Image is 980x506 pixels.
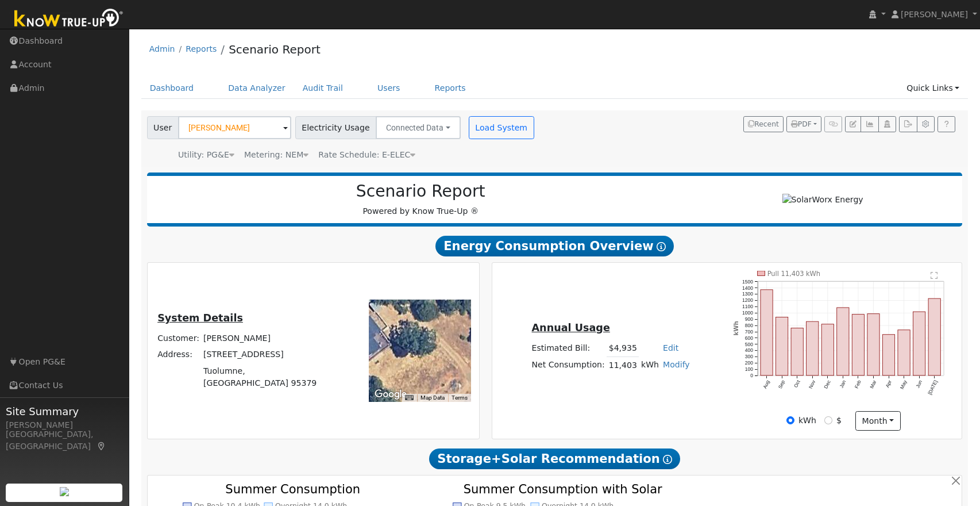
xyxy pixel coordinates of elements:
a: Quick Links [898,78,968,99]
button: Settings [917,116,935,132]
button: Map Data [420,394,445,402]
a: Admin [149,44,175,53]
div: Powered by Know True-Up ® [153,182,689,217]
text: Mar [869,379,878,390]
img: retrieve [60,487,69,496]
td: 11,403 [607,357,639,374]
rect: onclick="" [776,317,788,375]
button: Recent [743,116,784,132]
td: kWh [639,357,661,374]
label: kWh [798,415,816,427]
a: Edit [663,343,678,352]
text: [DATE] [927,379,939,396]
a: Help Link [937,116,955,132]
text: Nov [808,379,817,390]
label: $ [836,415,842,427]
div: [GEOGRAPHIC_DATA], [GEOGRAPHIC_DATA] [6,428,123,453]
rect: onclick="" [898,330,910,375]
a: Modify [663,360,690,369]
text: 100 [745,366,753,372]
rect: onclick="" [913,312,925,375]
div: [PERSON_NAME] [6,419,123,431]
span: Energy Consumption Overview [435,236,673,256]
text: 1300 [742,292,753,297]
button: Connected Data [376,116,461,139]
text: kWh [732,321,739,335]
button: Edit User [845,116,861,132]
text: 900 [745,316,753,322]
a: Audit Trail [294,78,352,99]
text: 700 [745,329,753,335]
button: Keyboard shortcuts [405,394,413,402]
input: Select a User [178,116,291,139]
h2: Scenario Report [159,182,682,201]
text: 300 [745,354,753,360]
span: Storage+Solar Recommendation [429,448,680,469]
a: Terms (opens in new tab) [452,394,468,401]
text: Summer Consumption with Solar [464,482,663,496]
a: Users [369,78,409,99]
button: Export Interval Data [899,116,917,132]
text: 1000 [742,310,753,316]
span: PDF [791,120,812,128]
text: Summer Consumption [225,482,360,496]
span: User [147,116,179,139]
text: Oct [793,379,801,389]
span: Alias: HETOUC [318,150,415,159]
a: Scenario Report [229,43,321,56]
td: $4,935 [607,340,639,357]
text: Aug [762,379,771,389]
td: [STREET_ADDRESS] [202,347,335,363]
rect: onclick="" [761,290,773,375]
div: Utility: PG&E [178,149,234,161]
input: kWh [786,416,794,424]
button: month [855,411,901,431]
text: Jan [839,379,847,389]
text: Feb [854,379,862,389]
text: Pull 11,403 kWh [767,270,821,278]
rect: onclick="" [837,308,849,375]
img: SolarWorx Energy [782,194,863,206]
text: 400 [745,348,753,354]
rect: onclick="" [883,335,895,375]
a: Dashboard [141,78,203,99]
rect: onclick="" [822,324,834,375]
rect: onclick="" [867,314,879,375]
td: Customer: [156,331,202,347]
span: Site Summary [6,404,123,419]
span: Electricity Usage [295,116,376,139]
text: 1500 [742,279,753,285]
text: 1400 [742,285,753,291]
td: Tuolumne, [GEOGRAPHIC_DATA] 95379 [202,363,335,391]
i: Show Help [663,455,672,464]
a: Open this area in Google Maps (opens a new window) [372,387,410,402]
i: Show Help [657,242,666,251]
td: [PERSON_NAME] [202,331,335,347]
button: Multi-Series Graph [861,116,878,132]
a: Map [97,442,107,451]
td: Estimated Bill: [530,340,607,357]
text: May [899,379,908,390]
td: Net Consumption: [530,357,607,374]
button: PDF [786,116,821,132]
button: Load System [469,116,534,139]
a: Reports [186,44,217,53]
rect: onclick="" [929,298,941,375]
rect: onclick="" [791,328,803,375]
button: Login As [878,116,896,132]
text: 1100 [742,304,753,309]
text: 200 [745,360,753,366]
text: 800 [745,323,753,328]
span: [PERSON_NAME] [901,10,968,19]
rect: onclick="" [807,321,819,375]
text: Dec [823,379,832,390]
text: Apr [885,379,893,389]
input: $ [824,416,832,424]
text: 500 [745,342,753,347]
img: Google [372,387,410,402]
text: 1200 [742,297,753,303]
text: 0 [750,373,753,378]
a: Reports [426,78,474,99]
u: System Details [157,312,243,324]
rect: onclick="" [852,315,865,375]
